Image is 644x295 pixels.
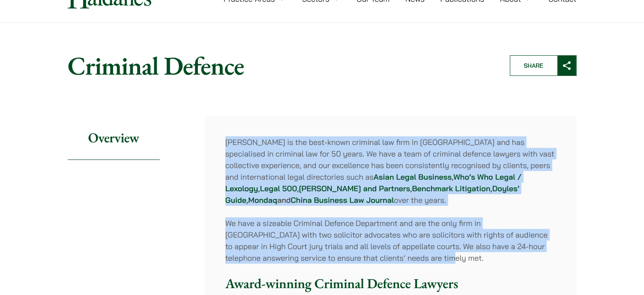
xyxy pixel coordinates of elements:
strong: , [452,172,453,182]
a: Mondaq [248,195,277,205]
p: We have a sizeable Criminal Defence Department and are the only firm in [GEOGRAPHIC_DATA] with tw... [225,217,556,264]
p: [PERSON_NAME] is the best-known criminal law firm in [GEOGRAPHIC_DATA] and has specialised in cri... [225,136,556,206]
a: [PERSON_NAME] and Partners [299,184,410,193]
strong: , , [410,184,492,193]
h3: Award-winning Criminal Defence Lawyers [225,275,556,292]
strong: , [297,184,299,193]
button: Share [510,55,577,76]
span: Share [510,56,557,75]
a: Doyles’ Guide [225,184,520,205]
h2: Overview [68,116,160,160]
a: Who’s Who Legal / Lexology [225,172,522,193]
a: Asian Legal Business [374,172,452,182]
a: China Business Law Journal [291,195,394,205]
a: Legal 500 [260,184,297,193]
strong: , [246,195,248,205]
strong: , [258,184,260,193]
h1: Criminal Defence [68,50,495,81]
strong: and [277,195,291,205]
a: Benchmark Litigation [412,184,491,193]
